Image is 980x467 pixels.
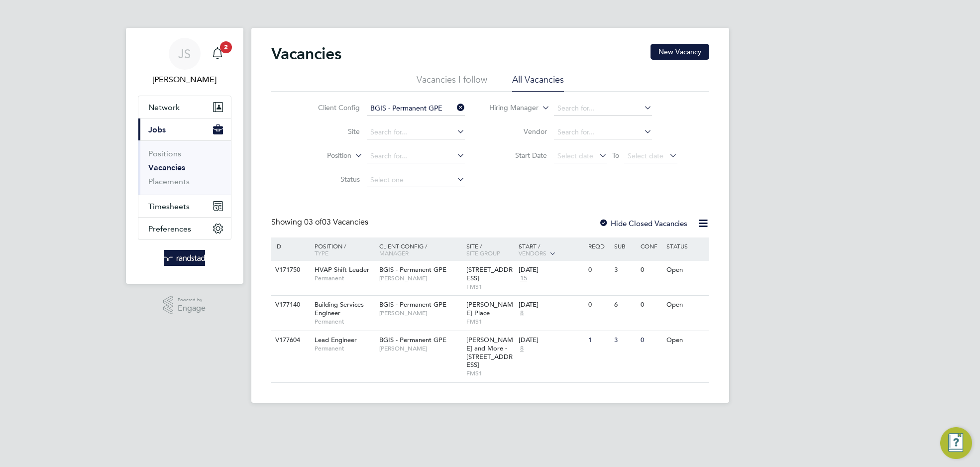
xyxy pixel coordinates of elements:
[294,151,351,161] label: Position
[315,249,328,257] span: Type
[379,309,461,317] span: [PERSON_NAME]
[303,127,360,136] label: Site
[163,296,206,315] a: Powered byEngage
[519,266,583,274] div: [DATE]
[148,103,180,112] span: Network
[464,237,516,261] div: Site /
[138,74,231,86] span: Jamie Scattergood
[303,103,360,112] label: Client Config
[612,237,638,254] div: Sub
[466,369,514,377] span: FMS1
[586,331,612,350] div: 1
[164,250,205,266] img: randstad-logo-retina.png
[664,296,707,314] div: Open
[557,151,593,160] span: Select date
[940,427,972,459] button: Engage Resource Center
[490,127,547,136] label: Vendor
[379,336,446,344] span: BGIS - Permanent GPE
[304,217,322,227] span: 03 of
[554,102,652,116] input: Search for...
[379,300,446,309] span: BGIS - Permanent GPE
[512,74,564,92] li: All Vacancies
[220,41,232,53] span: 2
[315,300,364,317] span: Building Services Engineer
[586,237,612,254] div: Reqd
[208,38,227,70] a: 2
[466,265,513,282] span: [STREET_ADDRESS]
[466,283,514,291] span: FMS1
[664,261,707,279] div: Open
[148,224,191,233] span: Preferences
[367,125,465,139] input: Search for...
[379,274,461,282] span: [PERSON_NAME]
[315,336,357,344] span: Lead Engineer
[466,318,514,326] span: FMS1
[307,237,377,261] div: Position /
[516,237,586,262] div: Start /
[519,249,546,257] span: Vendors
[148,163,185,172] a: Vacancies
[664,331,707,350] div: Open
[273,331,308,350] div: V177604
[466,249,500,257] span: Site Group
[554,125,652,139] input: Search for...
[612,331,638,350] div: 3
[271,44,341,64] h2: Vacancies
[638,237,664,254] div: Conf
[628,151,663,160] span: Select date
[304,217,368,227] span: 03 Vacancies
[178,47,191,60] span: JS
[638,261,664,279] div: 0
[315,318,374,326] span: Permanent
[638,331,664,350] div: 0
[315,265,369,274] span: HVAP Shift Leader
[519,309,525,318] span: 8
[126,28,243,284] nav: Main navigation
[367,149,465,163] input: Search for...
[379,265,446,274] span: BGIS - Permanent GPE
[481,103,539,113] label: Hiring Manager
[178,304,206,313] span: Engage
[519,301,583,309] div: [DATE]
[612,261,638,279] div: 3
[273,261,308,279] div: V171750
[379,345,461,352] span: [PERSON_NAME]
[138,250,231,266] a: Go to home page
[638,296,664,314] div: 0
[377,237,464,261] div: Client Config /
[138,195,231,217] button: Timesheets
[379,249,409,257] span: Manager
[519,274,529,283] span: 15
[138,96,231,118] button: Network
[138,38,231,86] a: JS[PERSON_NAME]
[367,102,465,116] input: Search for...
[273,237,308,254] div: ID
[417,74,487,92] li: Vacancies I follow
[519,345,525,353] span: 8
[490,151,547,160] label: Start Date
[315,345,374,352] span: Permanent
[148,149,181,158] a: Positions
[367,173,465,187] input: Select one
[466,336,513,369] span: [PERSON_NAME] and More - [STREET_ADDRESS]
[148,202,190,211] span: Timesheets
[148,177,190,186] a: Placements
[586,296,612,314] div: 0
[273,296,308,314] div: V177140
[138,118,231,140] button: Jobs
[148,125,166,134] span: Jobs
[138,140,231,195] div: Jobs
[178,296,206,304] span: Powered by
[315,274,374,282] span: Permanent
[609,149,622,162] span: To
[651,44,709,60] button: New Vacancy
[519,336,583,345] div: [DATE]
[138,218,231,239] button: Preferences
[466,300,513,317] span: [PERSON_NAME] Place
[271,217,370,228] div: Showing
[303,175,360,184] label: Status
[586,261,612,279] div: 0
[599,219,687,228] label: Hide Closed Vacancies
[612,296,638,314] div: 6
[664,237,707,254] div: Status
